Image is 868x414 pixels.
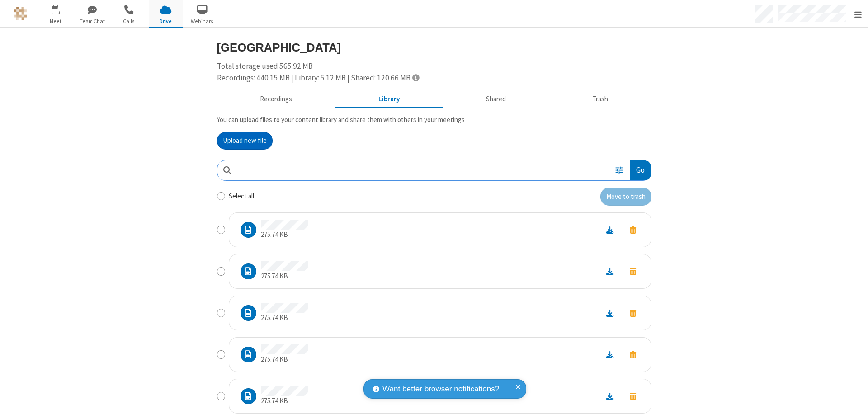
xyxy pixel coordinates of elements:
span: Calls [112,17,146,25]
div: Recordings: 440.15 MB | Library: 5.12 MB | Shared: 120.66 MB [217,72,651,84]
div: Total storage used 565.92 MB [217,61,651,84]
h3: [GEOGRAPHIC_DATA] [217,41,651,54]
span: Want better browser notifications? [382,383,499,395]
p: 275.74 KB [261,271,308,282]
img: QA Selenium DO NOT DELETE OR CHANGE [14,7,27,20]
p: 275.74 KB [261,396,308,406]
div: 5 [58,5,64,12]
button: Move to trash [622,390,644,402]
span: Meet [39,17,73,25]
button: Shared during meetings [443,91,549,108]
a: Download file [598,225,622,235]
a: Download file [598,391,622,401]
button: Upload new file [217,132,273,150]
span: Drive [149,17,183,25]
p: 275.74 KB [261,354,308,365]
a: Download file [598,349,622,360]
span: Webinars [185,17,219,25]
p: 275.74 KB [261,313,308,323]
a: Download file [598,266,622,277]
span: Totals displayed include files that have been moved to the trash. [412,74,419,81]
button: Go [630,160,651,181]
a: Download file [598,308,622,318]
button: Move to trash [622,348,644,361]
p: 275.74 KB [261,230,308,240]
span: Team Chat [75,17,109,25]
p: You can upload files to your content library and share them with others in your meetings [217,115,651,125]
button: Trash [549,91,651,108]
button: Move to trash [622,265,644,278]
button: Content library [335,91,443,108]
button: Move to trash [600,188,651,206]
button: Move to trash [622,224,644,236]
label: Select all [229,191,254,202]
button: Recorded meetings [217,91,335,108]
button: Move to trash [622,307,644,319]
